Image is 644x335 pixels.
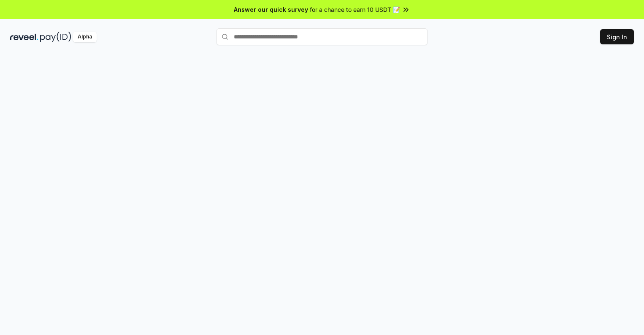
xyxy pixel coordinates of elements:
[40,32,71,42] img: pay_id
[10,32,38,42] img: reveel_dark
[73,32,97,42] div: Alpha
[310,5,400,14] span: for a chance to earn 10 USDT 📝
[600,29,634,44] button: Sign In
[234,5,308,14] span: Answer our quick survey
